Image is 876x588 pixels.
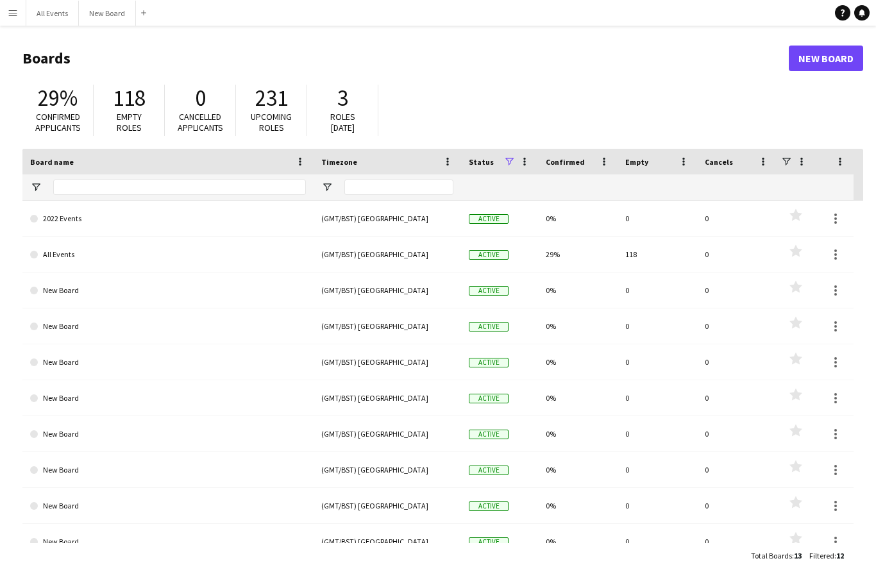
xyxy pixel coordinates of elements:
[697,380,777,416] div: 0
[618,488,697,523] div: 0
[538,452,618,487] div: 0%
[809,543,844,568] div: :
[538,201,618,236] div: 0%
[618,380,697,416] div: 0
[255,84,288,112] span: 231
[538,416,618,451] div: 0%
[251,111,292,133] span: Upcoming roles
[314,273,461,308] div: (GMT/BST) [GEOGRAPHIC_DATA]
[26,1,79,26] button: All Events
[538,380,618,416] div: 0%
[697,524,777,559] div: 0
[30,452,306,488] a: New Board
[705,157,733,167] span: Cancels
[22,49,789,68] h1: Boards
[789,46,863,71] a: New Board
[321,181,333,193] button: Open Filter Menu
[30,201,306,237] a: 2022 Events
[314,237,461,272] div: (GMT/BST) [GEOGRAPHIC_DATA]
[30,524,306,560] a: New Board
[337,84,348,112] span: 3
[469,430,509,439] span: Active
[30,344,306,380] a: New Board
[113,84,146,112] span: 118
[38,84,78,112] span: 29%
[35,111,81,133] span: Confirmed applicants
[330,111,355,133] span: Roles [DATE]
[618,237,697,272] div: 118
[314,488,461,523] div: (GMT/BST) [GEOGRAPHIC_DATA]
[697,237,777,272] div: 0
[469,322,509,332] span: Active
[794,551,802,560] span: 13
[53,180,306,195] input: Board name Filter Input
[469,394,509,403] span: Active
[538,344,618,380] div: 0%
[314,380,461,416] div: (GMT/BST) [GEOGRAPHIC_DATA]
[618,273,697,308] div: 0
[314,201,461,236] div: (GMT/BST) [GEOGRAPHIC_DATA]
[697,308,777,344] div: 0
[30,273,306,308] a: New Board
[618,416,697,451] div: 0
[836,551,844,560] span: 12
[538,237,618,272] div: 29%
[697,344,777,380] div: 0
[697,201,777,236] div: 0
[30,488,306,524] a: New Board
[538,524,618,559] div: 0%
[30,181,42,193] button: Open Filter Menu
[314,416,461,451] div: (GMT/BST) [GEOGRAPHIC_DATA]
[314,524,461,559] div: (GMT/BST) [GEOGRAPHIC_DATA]
[30,416,306,452] a: New Board
[79,1,136,26] button: New Board
[618,452,697,487] div: 0
[618,524,697,559] div: 0
[697,273,777,308] div: 0
[469,537,509,547] span: Active
[546,157,585,167] span: Confirmed
[178,111,223,133] span: Cancelled applicants
[618,344,697,380] div: 0
[469,214,509,224] span: Active
[538,488,618,523] div: 0%
[538,308,618,344] div: 0%
[469,286,509,296] span: Active
[30,308,306,344] a: New Board
[751,551,792,560] span: Total Boards
[625,157,648,167] span: Empty
[538,273,618,308] div: 0%
[618,201,697,236] div: 0
[469,466,509,475] span: Active
[30,157,74,167] span: Board name
[469,501,509,511] span: Active
[195,84,206,112] span: 0
[321,157,357,167] span: Timezone
[697,452,777,487] div: 0
[697,416,777,451] div: 0
[30,380,306,416] a: New Board
[809,551,834,560] span: Filtered
[314,308,461,344] div: (GMT/BST) [GEOGRAPHIC_DATA]
[314,452,461,487] div: (GMT/BST) [GEOGRAPHIC_DATA]
[30,237,306,273] a: All Events
[469,250,509,260] span: Active
[117,111,142,133] span: Empty roles
[751,543,802,568] div: :
[469,358,509,367] span: Active
[344,180,453,195] input: Timezone Filter Input
[314,344,461,380] div: (GMT/BST) [GEOGRAPHIC_DATA]
[469,157,494,167] span: Status
[618,308,697,344] div: 0
[697,488,777,523] div: 0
